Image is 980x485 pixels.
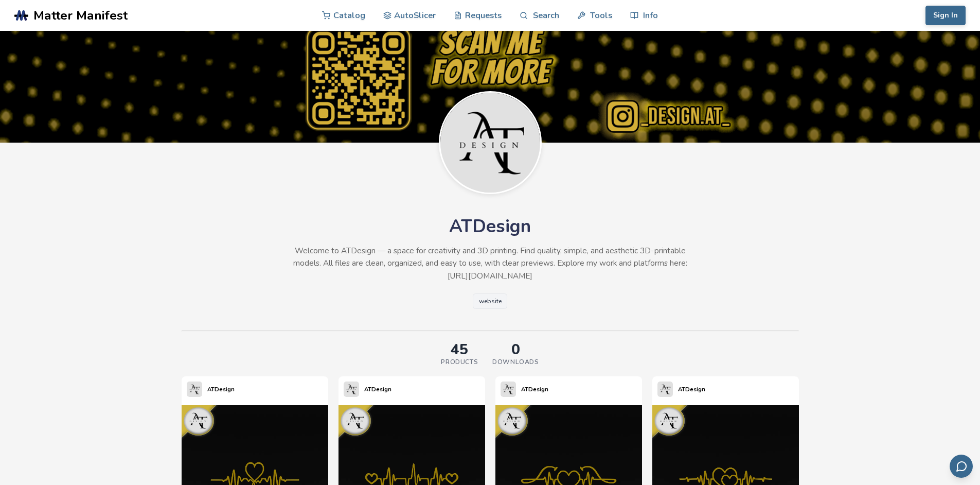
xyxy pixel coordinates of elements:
button: Sign In [925,6,966,25]
div: Products [441,358,478,366]
p: ATDesign [678,384,705,395]
img: ATDesign's Profile [439,91,542,194]
button: Send feedback via email [950,455,973,478]
a: ATDesign's profileATDesign [338,376,397,402]
div: 45 [451,342,468,357]
img: ATDesign's profile [344,382,359,397]
img: ATDesign's profile [657,382,673,397]
p: ATDesign [364,384,391,395]
img: ATDesign's profile [187,382,202,397]
p: ATDesign [521,384,548,395]
a: ATDesign's profileATDesign [182,376,240,402]
p: Welcome to ATDesign — a space for creativity and 3D printing. Find quality, simple, and aesthetic... [284,245,696,283]
div: 0 [511,342,520,357]
a: ATDesign's profileATDesign [652,376,710,402]
div: Downloads [492,358,539,366]
img: ATDesign's profile [501,382,516,397]
span: Matter Manifest [33,8,128,23]
span: website [479,298,502,305]
a: website [473,293,507,309]
p: ATDesign [207,384,235,395]
h1: ATDesign [284,216,696,237]
a: ATDesign's profileATDesign [495,376,554,402]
